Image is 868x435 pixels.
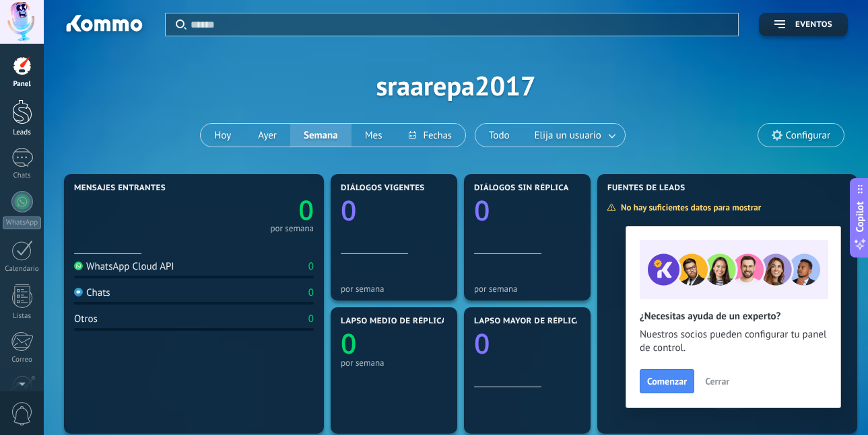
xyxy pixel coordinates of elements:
text: 0 [474,325,490,362]
div: No hay suficientes datos para mostrar [607,202,770,213]
span: Mensajes entrantes [74,184,166,193]
span: Diálogos sin réplica [474,184,569,193]
div: WhatsApp [3,216,41,229]
span: Eventos [795,20,832,30]
span: Lapso mayor de réplica [474,317,581,326]
span: Comenzar [647,377,687,386]
h2: ¿Necesitas ayuda de un experto? [640,310,827,323]
button: Elija un usuario [523,124,625,147]
span: Configurar [786,130,830,141]
text: 0 [341,325,356,362]
button: Ayer [244,124,290,147]
span: Copilot [853,201,867,232]
span: Elija un usuario [532,126,604,145]
span: Lapso medio de réplica [341,317,447,326]
span: Diálogos vigentes [341,184,425,193]
div: Chats [3,171,42,180]
div: Correo [3,356,42,364]
button: Cerrar [699,371,735,391]
div: 0 [308,286,314,299]
button: Fechas [395,124,465,147]
div: por semana [474,284,580,294]
div: por semana [270,225,314,232]
span: Fuentes de leads [607,184,686,193]
div: 0 [308,260,314,273]
div: 0 [308,313,314,325]
div: por semana [341,358,447,368]
text: 0 [341,192,356,229]
img: Chats [74,288,83,296]
div: por semana [341,284,447,294]
button: Todo [475,124,523,147]
div: Otros [74,313,98,325]
div: Listas [3,312,42,321]
div: WhatsApp Cloud API [74,260,174,273]
text: 0 [474,192,490,229]
button: Comenzar [640,369,694,393]
div: Panel [3,80,42,89]
div: Calendario [3,265,42,274]
button: Eventos [759,13,848,36]
a: 0 [194,191,314,228]
span: Cerrar [705,377,729,386]
div: Chats [74,286,110,299]
img: WhatsApp Cloud API [74,262,83,270]
button: Mes [352,124,396,147]
div: Leads [3,128,42,137]
span: Nuestros socios pueden configurar tu panel de control. [640,328,827,355]
button: Semana [290,124,352,147]
button: Hoy [201,124,244,147]
text: 0 [298,191,314,228]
